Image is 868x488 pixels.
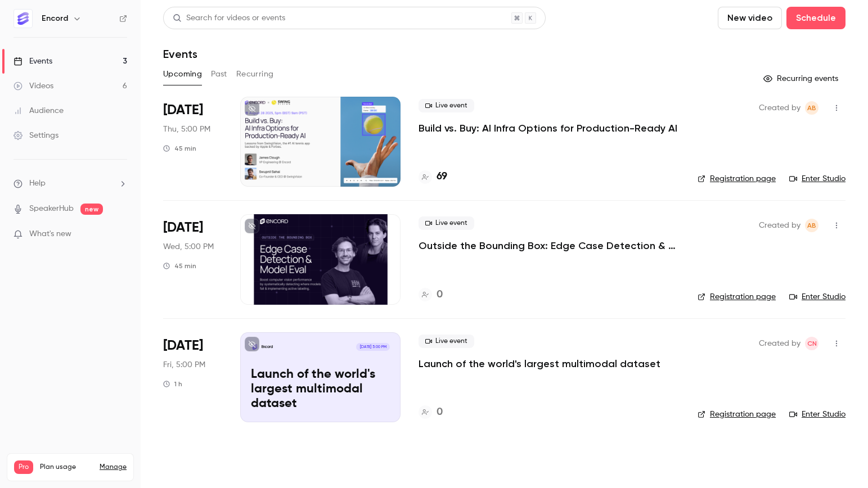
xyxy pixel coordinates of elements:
h4: 69 [437,169,447,184]
span: Live event [419,216,474,230]
a: Registration page [698,173,776,184]
a: Registration page [698,409,776,420]
h6: Encord [42,13,68,24]
iframe: Noticeable Trigger [114,229,127,240]
span: Wed, 5:00 PM [163,241,214,252]
div: Audience [14,105,64,116]
div: 1 h [163,379,182,388]
div: 45 min [163,144,196,153]
div: Search for videos or events [173,12,285,24]
a: 69 [419,169,447,184]
a: Launch of the world's largest multimodal dataset [419,357,660,370]
span: Thu, 5:00 PM [163,124,210,135]
p: Encord [262,344,273,350]
a: 0 [419,405,443,420]
span: Annabel Benjamin [805,219,818,232]
span: new [80,204,103,215]
a: Enter Studio [789,291,845,302]
button: Schedule [786,7,845,29]
a: Outside the Bounding Box: Edge Case Detection & Model Eval [419,239,680,252]
span: [DATE] [163,337,203,355]
h1: Events [163,47,197,61]
h4: 0 [437,287,443,302]
span: Live event [419,99,474,112]
a: Enter Studio [789,409,845,420]
div: Events [14,56,52,67]
a: Registration page [698,291,776,302]
span: [DATE] 5:00 PM [356,343,389,351]
span: Created by [759,337,800,350]
img: Encord [14,10,32,28]
span: Chloe Noble [805,337,818,350]
span: Fri, 5:00 PM [163,359,205,370]
span: Created by [759,219,800,232]
button: Recurring [236,65,274,83]
span: CN [807,337,817,350]
a: 0 [419,287,443,302]
span: AB [807,101,816,115]
span: [DATE] [163,219,203,237]
span: Created by [759,101,800,115]
div: Sep 26 Fri, 5:00 PM (Europe/London) [163,332,222,422]
div: Aug 28 Thu, 5:00 PM (Europe/London) [163,97,222,187]
button: Recurring events [758,70,845,88]
a: Launch of the world's largest multimodal datasetEncord[DATE] 5:00 PMLaunch of the world's largest... [240,332,401,422]
span: [DATE] [163,101,203,119]
span: What's new [29,228,71,240]
span: Live event [419,335,474,348]
button: New video [718,7,782,29]
span: Annabel Benjamin [805,101,818,115]
div: Sep 17 Wed, 5:00 PM (Europe/London) [163,214,222,304]
a: Manage [100,463,127,472]
h4: 0 [437,405,443,420]
button: Upcoming [163,65,202,83]
div: Videos [14,80,53,92]
div: Settings [14,130,59,141]
span: AB [807,219,816,232]
a: Enter Studio [789,173,845,184]
a: Build vs. Buy: AI Infra Options for Production-Ready AI [419,121,677,135]
button: Past [211,65,227,83]
span: Help [29,178,46,189]
span: Plan usage [40,463,93,472]
div: 45 min [163,261,196,270]
p: Launch of the world's largest multimodal dataset [251,368,390,411]
span: Pro [14,460,33,474]
a: SpeakerHub [29,203,74,215]
li: help-dropdown-opener [14,178,127,189]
